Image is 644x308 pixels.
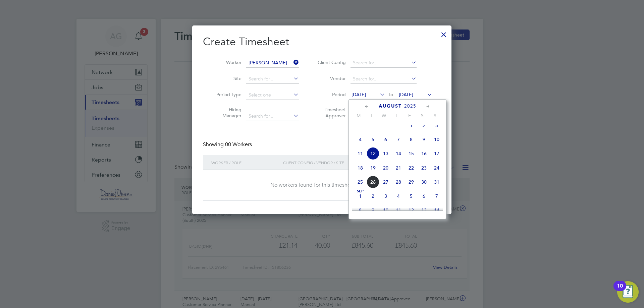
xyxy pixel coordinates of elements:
[405,119,418,132] span: 1
[354,204,367,217] span: 8
[430,147,443,160] span: 17
[211,75,241,81] label: Site
[367,133,379,146] span: 5
[210,182,434,189] div: No workers found for this timesheet period.
[418,133,430,146] span: 9
[367,204,379,217] span: 9
[418,190,430,202] span: 6
[379,103,402,109] span: August
[617,281,639,303] button: Open Resource Center, 10 new notifications
[351,74,417,84] input: Search for...
[617,286,623,295] div: 10
[392,190,405,202] span: 4
[430,176,443,188] span: 31
[429,113,441,119] span: S
[378,113,390,119] span: W
[211,59,241,65] label: Worker
[392,204,405,217] span: 11
[379,176,392,188] span: 27
[316,75,346,81] label: Vendor
[405,133,418,146] span: 8
[405,147,418,160] span: 15
[211,91,241,98] label: Period Type
[379,133,392,146] span: 6
[352,113,365,119] span: M
[203,141,253,148] div: Showing
[354,133,367,146] span: 4
[246,112,299,121] input: Search for...
[379,147,392,160] span: 13
[430,133,443,146] span: 10
[316,59,346,65] label: Client Config
[352,91,366,98] span: [DATE]
[225,141,252,148] span: 00 Workers
[404,103,416,109] span: 2025
[367,147,379,160] span: 12
[203,35,441,49] h2: Create Timesheet
[379,190,392,202] span: 3
[386,90,395,99] span: To
[316,91,346,98] label: Period
[430,119,443,132] span: 3
[281,155,389,170] div: Client Config / Vendor / Site
[418,176,430,188] span: 30
[354,190,367,202] span: 1
[354,190,367,193] span: Sep
[403,113,416,119] span: F
[354,162,367,174] span: 18
[246,74,299,84] input: Search for...
[418,147,430,160] span: 16
[392,133,405,146] span: 7
[416,113,429,119] span: S
[390,113,403,119] span: T
[399,91,413,98] span: [DATE]
[316,107,346,119] label: Timesheet Approver
[405,176,418,188] span: 29
[430,190,443,202] span: 7
[365,113,378,119] span: T
[351,58,417,68] input: Search for...
[367,176,379,188] span: 26
[211,107,241,119] label: Hiring Manager
[392,176,405,188] span: 28
[418,119,430,132] span: 2
[354,147,367,160] span: 11
[418,162,430,174] span: 23
[418,204,430,217] span: 13
[405,204,418,217] span: 12
[379,204,392,217] span: 10
[354,176,367,188] span: 25
[210,155,281,170] div: Worker / Role
[430,204,443,217] span: 14
[430,162,443,174] span: 24
[246,58,299,68] input: Search for...
[392,147,405,160] span: 14
[392,162,405,174] span: 21
[367,190,379,202] span: 2
[405,190,418,202] span: 5
[405,162,418,174] span: 22
[367,162,379,174] span: 19
[246,90,299,100] input: Select one
[379,162,392,174] span: 20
